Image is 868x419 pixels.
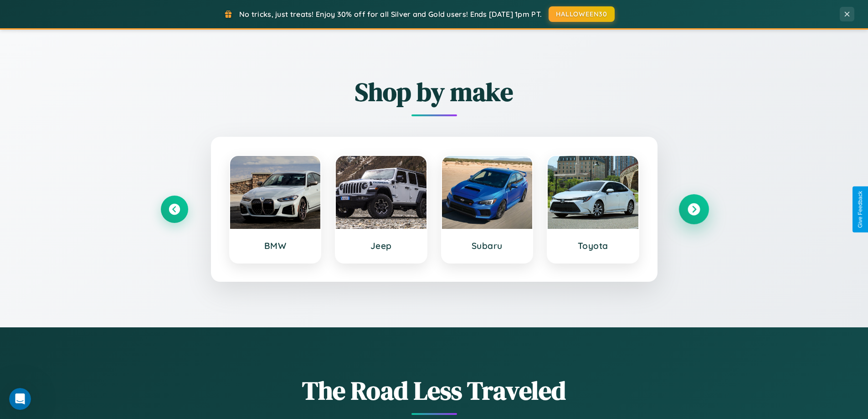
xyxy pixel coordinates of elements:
h3: Toyota [557,240,629,251]
h3: BMW [239,240,312,251]
h3: Subaru [451,240,524,251]
h3: Jeep [345,240,417,251]
span: No tricks, just treats! Enjoy 30% off for all Silver and Gold users! Ends [DATE] 1pm PT. [239,10,542,19]
h1: The Road Less Traveled [161,373,708,408]
h2: Shop by make [161,74,708,109]
button: HALLOWEEN30 [549,6,615,22]
iframe: Intercom live chat [9,388,31,410]
div: Give Feedback [857,191,863,228]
